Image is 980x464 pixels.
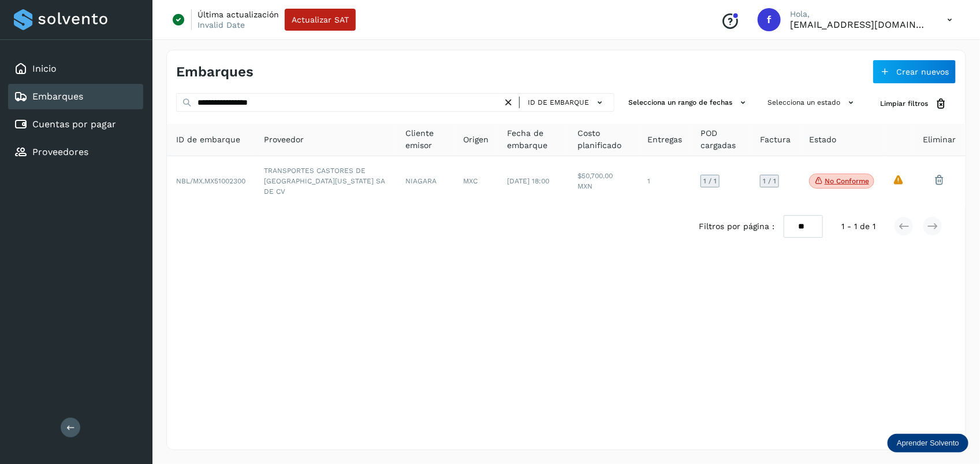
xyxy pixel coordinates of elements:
span: Filtros por página : [699,220,774,233]
a: Embarques [32,91,83,102]
div: Aprender Solvento [888,434,968,452]
button: Actualizar SAT [285,9,356,31]
div: Inicio [8,56,143,82]
a: Inicio [32,63,57,74]
button: ID de embarque [524,94,609,111]
span: Origen [463,134,489,146]
span: 1 / 1 [703,178,717,185]
span: Costo planificado [577,127,629,152]
td: $50,700.00 MXN [568,156,638,206]
span: Factura [760,134,791,146]
button: Limpiar filtros [871,93,956,115]
p: Aprender Solvento [897,439,959,448]
p: Última actualización [198,9,279,20]
td: TRANSPORTES CASTORES DE [GEOGRAPHIC_DATA][US_STATE] SA DE CV [255,156,397,206]
p: Hola, [790,9,929,19]
span: ID de embarque [176,134,240,146]
span: Fecha de embarque [507,127,559,152]
td: MXC [454,156,498,206]
button: Selecciona un rango de fechas [624,93,754,112]
span: Proveedor [264,134,304,146]
span: Estado [809,134,836,146]
div: Cuentas por pagar [8,112,143,137]
button: Selecciona un estado [763,93,862,112]
span: POD cargadas [700,127,741,152]
span: 1 - 1 de 1 [841,220,875,233]
span: NBL/MX.MX51002300 [176,177,245,185]
a: Proveedores [32,146,88,157]
a: Cuentas por pagar [32,119,116,130]
span: [DATE] 18:00 [507,177,549,185]
div: Proveedores [8,139,143,165]
div: Embarques [8,84,143,109]
span: Entregas [647,134,682,146]
td: NIAGARA [397,156,454,206]
span: Actualizar SAT [292,16,349,24]
span: Limpiar filtros [880,98,928,109]
span: ID de embarque [528,97,589,108]
p: fepadilla@niagarawater.com [790,19,929,30]
span: Cliente emisor [406,127,445,152]
button: Crear nuevos [873,60,956,84]
p: No conforme [825,177,869,185]
p: Invalid Date [198,20,245,30]
span: 1 / 1 [763,178,776,185]
h4: Embarques [176,64,254,80]
td: 1 [638,156,691,206]
span: Eliminar [923,134,956,146]
span: Crear nuevos [896,68,949,76]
